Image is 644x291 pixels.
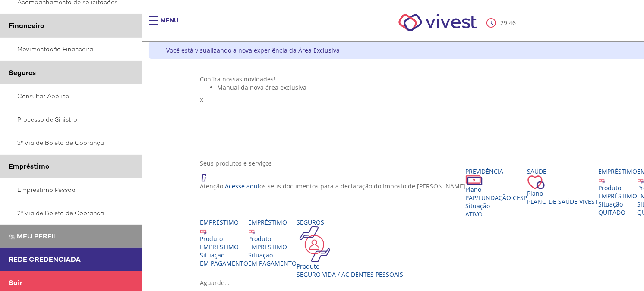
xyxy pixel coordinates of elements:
div: EMPRÉSTIMO [200,243,249,251]
span: PAP/Fundação CESP [466,194,527,202]
img: ico_seguros.png [297,226,333,262]
span: 46 [509,19,516,27]
span: EM PAGAMENTO [249,259,297,267]
img: ico_dinheiro.png [466,175,483,185]
a: Saúde PlanoPlano de Saúde VIVEST [527,167,599,206]
div: Plano [527,189,599,197]
div: EMPRÉSTIMO [249,243,297,251]
div: Produto [599,184,638,192]
div: Você está visualizando a nova experiência da Área Exclusiva [166,46,340,54]
div: Situação [599,200,638,208]
a: Acesse aqui [225,182,260,190]
div: Produto [200,235,249,243]
img: ico_emprestimo.svg [599,177,605,184]
div: Plano [466,185,527,194]
span: Manual da nova área exclusiva [218,83,307,91]
a: Empréstimo Produto EMPRÉSTIMO Situação QUITADO [599,167,638,216]
div: : [486,18,518,28]
span: 29 [500,19,507,27]
span: QUITADO [599,208,626,216]
span: Meu perfil [17,232,57,241]
img: Vivest [389,4,487,41]
a: Seguros Produto Seguro Vida / Acidentes Pessoais [297,218,404,278]
div: Empréstimo [599,167,638,175]
div: Situação [200,251,249,259]
div: EMPRÉSTIMO [599,192,638,200]
span: Rede Credenciada [9,255,81,264]
a: Previdência PlanoPAP/Fundação CESP SituaçãoAtivo [466,167,527,218]
div: Menu [161,16,178,34]
span: EM PAGAMENTO [200,259,249,267]
img: ico_emprestimo.svg [249,228,255,235]
span: Sair [9,278,22,287]
a: Empréstimo Produto EMPRÉSTIMO Situação EM PAGAMENTO [200,218,249,267]
img: ico_coracao.png [527,175,545,189]
img: ico_emprestimo.svg [638,177,644,184]
span: Ativo [466,210,483,218]
span: Empréstimo [9,162,49,171]
div: Empréstimo [200,218,249,226]
p: Atenção! os seus documentos para a declaração do Imposto de [PERSON_NAME] [200,182,466,190]
div: Empréstimo [249,218,297,226]
div: Produto [249,235,297,243]
a: Empréstimo Produto EMPRÉSTIMO Situação EM PAGAMENTO [249,218,297,267]
img: ico_atencao.png [200,167,215,182]
div: Previdência [466,167,527,175]
div: Produto [297,262,404,270]
span: Seguros [9,68,36,77]
div: Seguros [297,218,404,226]
div: Situação [249,251,297,259]
img: Meu perfil [9,234,15,240]
span: X [200,96,204,104]
img: ico_emprestimo.svg [200,228,207,235]
div: Seguro Vida / Acidentes Pessoais [297,270,404,278]
span: Plano de Saúde VIVEST [527,197,599,206]
div: Situação [466,202,527,210]
div: Saúde [527,167,599,175]
span: Financeiro [9,21,44,30]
